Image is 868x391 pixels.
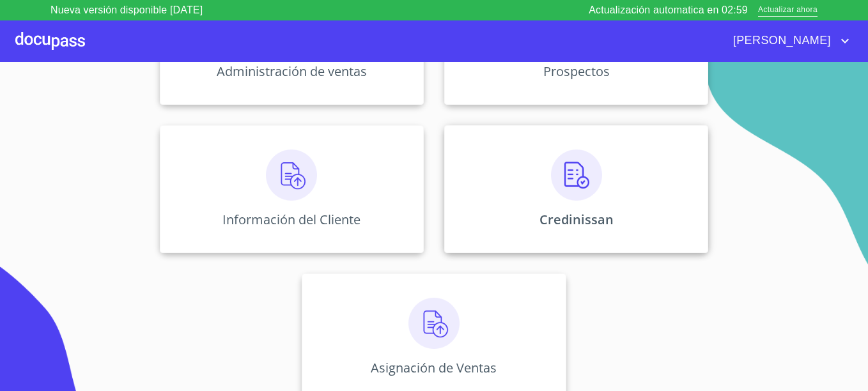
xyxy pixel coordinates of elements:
[408,298,460,349] img: carga.png
[50,3,203,18] p: Nueva versión disponible [DATE]
[758,4,818,17] span: Actualizar ahora
[543,63,610,80] p: Prospectos
[724,31,837,51] span: [PERSON_NAME]
[222,211,360,228] p: Información del Cliente
[551,149,602,201] img: verificacion.png
[589,3,748,18] p: Actualización automatica en 02:59
[217,63,367,80] p: Administración de ventas
[539,211,614,228] p: Credinissan
[371,359,497,376] p: Asignación de Ventas
[724,31,853,51] button: account of current user
[266,149,317,201] img: carga.png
